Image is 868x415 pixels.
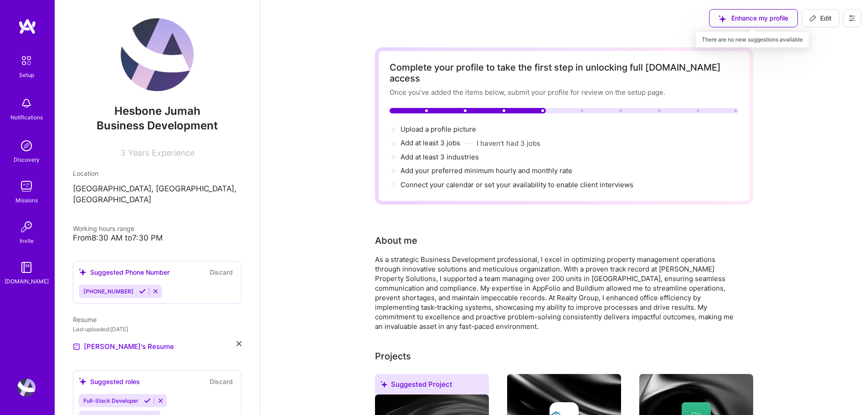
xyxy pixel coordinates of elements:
[73,343,80,350] img: Resume
[128,148,195,158] span: Years Experience
[401,180,633,189] span: Connect your calendar or set your availability to enable client interviews
[401,125,476,133] span: Upload a profile picture
[380,381,387,388] i: icon SuggestedTeams
[14,155,40,164] div: Discovery
[375,255,740,331] div: As a strategic Business Development professional, I excel in optimizing property management opera...
[79,378,87,385] i: icon SuggestedTeams
[79,268,87,276] i: icon SuggestedTeams
[401,166,572,175] span: Add your preferred minimum hourly and monthly rate
[120,148,125,158] span: 3
[390,62,739,84] div: Complete your profile to take the first step in unlocking full [DOMAIN_NAME] access
[17,258,36,277] img: guide book
[97,119,218,132] span: Business Development
[79,377,140,386] div: Suggested roles
[390,87,739,97] div: Once you’ve added the items below, submit your profile for review on the setup page.
[18,18,36,35] img: logo
[144,397,151,404] i: Accept
[73,169,241,178] div: Location
[207,376,236,387] button: Discard
[79,267,169,277] div: Suggested Phone Number
[207,267,236,277] button: Discard
[375,349,411,363] div: Projects
[477,138,540,148] button: I haven't had 3 jobs
[401,138,460,147] span: Add at least 3 jobs
[17,94,36,113] img: bell
[152,288,159,295] i: Reject
[17,177,36,195] img: teamwork
[15,195,38,205] div: Missions
[236,341,241,346] i: icon Close
[10,113,43,122] div: Notifications
[401,153,479,161] span: Add at least 3 industries
[17,218,36,236] img: Invite
[375,234,417,247] div: About me
[83,397,139,404] span: Full-Stack Developer
[17,379,36,397] img: User Avatar
[5,277,49,286] div: [DOMAIN_NAME]
[139,288,146,295] i: Accept
[73,341,174,352] a: [PERSON_NAME]'s Resume
[809,14,832,23] span: Edit
[20,236,34,246] div: Invite
[19,70,34,80] div: Setup
[15,379,38,397] a: User Avatar
[73,225,134,232] span: Working hours range
[73,324,241,334] div: Last uploaded: [DATE]
[73,316,97,323] span: Resume
[375,374,489,398] div: Suggested Project
[83,288,134,295] span: [PHONE_NUMBER]
[17,137,36,155] img: discovery
[121,18,194,91] img: User Avatar
[73,233,241,243] div: From 8:30 AM to 7:30 PM
[73,184,241,205] p: [GEOGRAPHIC_DATA], [GEOGRAPHIC_DATA], [GEOGRAPHIC_DATA]
[157,397,164,404] i: Reject
[73,104,241,118] span: Hesbone Jumah
[801,9,839,27] button: Edit
[17,51,36,70] img: setup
